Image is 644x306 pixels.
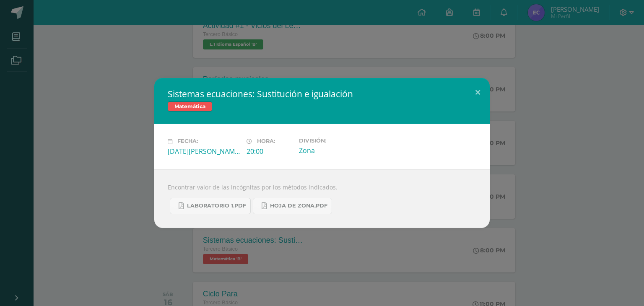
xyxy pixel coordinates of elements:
[270,202,327,209] span: Hoja de zona.pdf
[299,137,371,144] label: División:
[168,88,476,100] h2: Sistemas ecuaciones: Sustitución e igualación
[168,147,240,156] div: [DATE][PERSON_NAME]
[154,169,490,228] div: Encontrar valor de las incógnitas por los métodos indicados.
[170,198,251,214] a: Laboratorio 1.pdf
[168,101,212,112] span: Matemática
[253,198,332,214] a: Hoja de zona.pdf
[247,147,292,156] div: 20:00
[299,146,371,155] div: Zona
[257,138,275,145] span: Hora:
[177,138,198,145] span: Fecha:
[187,202,246,209] span: Laboratorio 1.pdf
[466,78,490,106] button: Close (Esc)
